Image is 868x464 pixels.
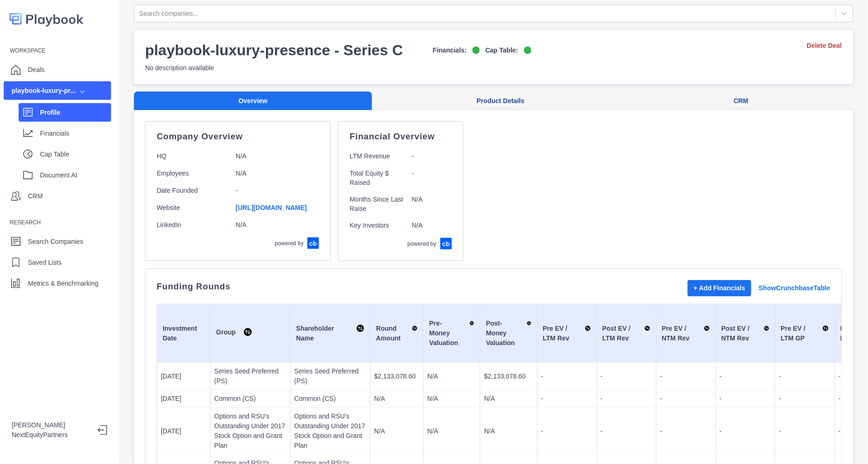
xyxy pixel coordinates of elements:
p: Cap Table [40,150,111,159]
p: Financial Overview [350,133,451,140]
p: Options and RSU's Outstanding Under 2017 Stock Option and Grant Plan [294,412,366,451]
a: Show Crunchbase Table [759,283,830,293]
p: $2,133,078.60 [374,372,419,381]
p: Financials [40,129,111,138]
p: Common (CS) [214,394,286,404]
p: Financials: [433,46,467,55]
p: - [412,169,452,187]
p: [DATE] [161,372,206,381]
p: N/A [374,426,419,436]
button: CRM [629,91,853,111]
img: Sort [356,324,364,333]
div: Group [216,327,285,340]
p: - [779,426,831,436]
img: Sort [412,324,417,333]
img: logo-colored [9,9,84,28]
a: Delete Deal [807,41,842,51]
p: N/A [412,195,452,213]
p: LTM Revenue [350,151,404,161]
p: Deals [28,65,45,75]
p: - [660,372,712,381]
img: on-logo [524,46,531,54]
img: Sort [704,324,710,333]
p: N/A [484,426,533,436]
p: - [660,394,712,404]
p: N/A [374,394,419,404]
div: playbook-luxury-pr... [12,86,76,96]
p: CRM [28,191,43,201]
p: N/A [236,151,319,161]
p: - [541,426,593,436]
p: Series Seed Preferred (PS) [294,366,366,386]
p: - [779,372,831,381]
div: Post EV / NTM Rev [722,324,769,343]
button: Product Details [372,91,629,111]
p: NextEquityPartners [12,430,90,440]
p: Total Equity $ Raised [350,169,404,187]
div: Post EV / LTM Rev [603,324,650,343]
p: - [720,394,771,404]
p: Cap Table: [485,46,518,55]
img: Sort [470,319,474,328]
img: Sort [822,324,829,333]
p: N/A [236,220,319,230]
a: [URL][DOMAIN_NAME] [236,204,307,211]
img: Sort [585,324,591,333]
p: [DATE] [161,394,206,404]
p: - [412,151,452,161]
p: N/A [484,394,533,404]
div: Post-Money Valuation [486,319,531,348]
p: - [236,186,319,196]
p: N/A [236,169,319,178]
p: Key Investors [350,221,404,230]
p: Search Companies [28,237,83,247]
div: Shareholder Name [296,324,364,343]
p: - [601,372,652,381]
p: Website [157,203,228,213]
p: - [601,426,652,436]
p: Document AI [40,170,111,180]
p: - [720,372,771,381]
p: Options and RSU's Outstanding Under 2017 Stock Option and Grant Plan [214,412,286,451]
p: [DATE] [161,426,206,436]
p: Funding Rounds [157,283,231,290]
img: crunchbase-logo [440,238,452,249]
p: Series Seed Preferred (PS) [214,366,286,386]
div: Round Amount [376,324,417,343]
p: No description available [145,63,531,73]
div: Pre EV / LTM Rev [543,324,591,343]
p: $2,133,078.60 [484,372,533,381]
button: + Add Financials [688,280,751,296]
div: Pre EV / NTM Rev [662,324,710,343]
p: powered by [408,240,437,248]
img: on-logo [472,46,480,54]
p: Common (CS) [294,394,366,404]
p: LinkedIn [157,220,228,230]
p: N/A [427,372,476,381]
button: Overview [134,91,372,111]
p: - [541,394,593,404]
p: Metrics & Benchmarking [28,279,99,288]
p: Months Since Last Raise [350,195,404,213]
div: Pre EV / LTM GP [781,324,829,343]
img: Sort [764,324,769,333]
p: Saved Lists [28,258,61,268]
p: - [779,394,831,404]
p: [PERSON_NAME] [12,420,90,430]
p: N/A [427,394,476,404]
p: N/A [412,221,452,230]
p: - [601,394,652,404]
p: Profile [40,108,111,118]
div: Pre-Money Valuation [429,319,474,348]
p: - [720,426,771,436]
p: HQ [157,151,228,161]
img: Sort [644,324,650,333]
h3: playbook-luxury-presence - Series C [145,41,403,59]
p: powered by [275,239,304,248]
p: Date Founded [157,186,228,196]
p: N/A [427,426,476,436]
img: Sort [527,319,531,328]
p: Employees [157,169,228,178]
p: - [660,426,712,436]
p: Company Overview [157,133,319,140]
